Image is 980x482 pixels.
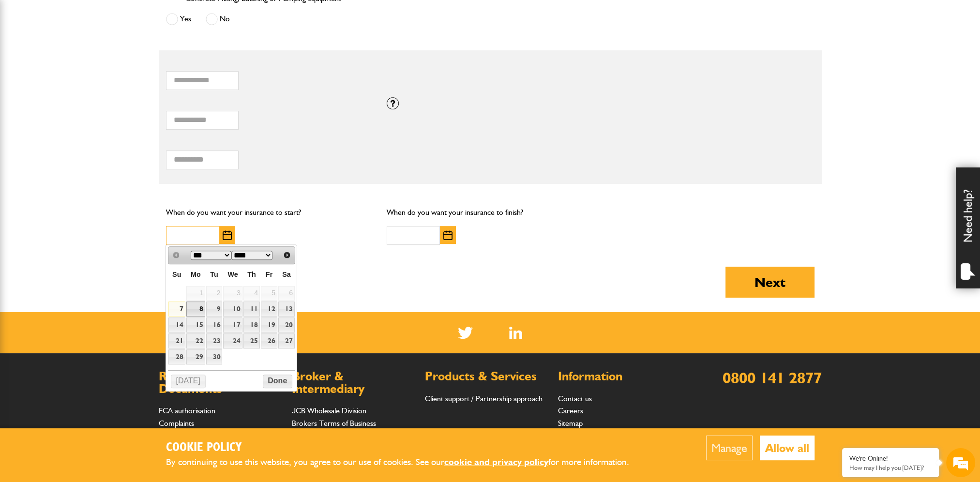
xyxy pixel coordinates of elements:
[159,5,182,28] div: Minimize live chat window
[206,333,223,348] a: 23
[849,454,932,463] div: We're Online!
[206,13,230,25] label: No
[292,406,366,415] a: JCB Wholesale Division
[223,301,242,316] a: 10
[16,54,41,67] img: d_20077148190_company_1631870298795_20077148190
[261,301,277,316] a: 12
[50,54,163,67] div: Chat with us now
[558,419,583,428] a: Sitemap
[509,327,522,339] img: Linked In
[206,301,223,316] a: 9
[159,370,282,395] h2: Regulations & Documents
[849,464,932,471] p: How may I help you today?
[13,147,177,168] input: Enter your phone number
[292,370,415,395] h2: Broker & Intermediary
[210,271,218,278] span: Tuesday
[278,333,295,348] a: 27
[760,436,814,460] button: Allow all
[13,175,177,290] textarea: Type your message and hit 'Enter'
[223,317,242,332] a: 17
[292,419,376,428] a: Brokers Terms of Business
[223,333,242,348] a: 24
[278,301,295,316] a: 13
[206,349,223,364] a: 30
[282,271,291,278] span: Saturday
[558,394,592,403] a: Contact us
[263,375,292,388] button: Done
[443,230,452,240] img: Choose date
[387,206,593,219] p: When do you want your insurance to finish?
[168,301,185,316] a: 7
[132,298,176,311] em: Start Chat
[186,301,205,316] a: 8
[206,317,223,332] a: 16
[723,368,822,387] a: 0800 141 2877
[171,375,206,388] button: [DATE]
[159,419,194,428] a: Complaints
[283,251,291,259] span: Next
[186,317,205,332] a: 15
[261,317,277,332] a: 19
[159,406,215,415] a: FCA authorisation
[186,349,205,364] a: 29
[444,456,548,467] a: cookie and privacy policy
[166,440,645,455] h2: Cookie Policy
[266,271,272,278] span: Friday
[558,370,681,383] h2: Information
[247,271,256,278] span: Thursday
[243,301,260,316] a: 11
[956,167,980,288] div: Need help?
[186,333,205,348] a: 22
[425,370,548,383] h2: Products & Services
[706,436,753,460] button: Manage
[725,267,814,298] button: Next
[13,118,177,139] input: Enter your email address
[425,394,543,403] a: Client support / Partnership approach
[166,13,191,25] label: Yes
[261,333,277,348] a: 26
[168,333,185,348] a: 21
[168,349,185,364] a: 28
[168,317,185,332] a: 14
[278,317,295,332] a: 20
[243,333,260,348] a: 25
[166,455,645,470] p: By continuing to use this website, you agree to our use of cookies. See our for more information.
[243,317,260,332] a: 18
[166,206,373,219] p: When do you want your insurance to start?
[227,271,238,278] span: Wednesday
[509,327,522,339] a: LinkedIn
[280,248,294,262] a: Next
[191,271,201,278] span: Monday
[223,230,232,240] img: Choose date
[172,271,181,278] span: Sunday
[458,327,473,339] img: Twitter
[13,90,177,111] input: Enter your last name
[558,406,583,415] a: Careers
